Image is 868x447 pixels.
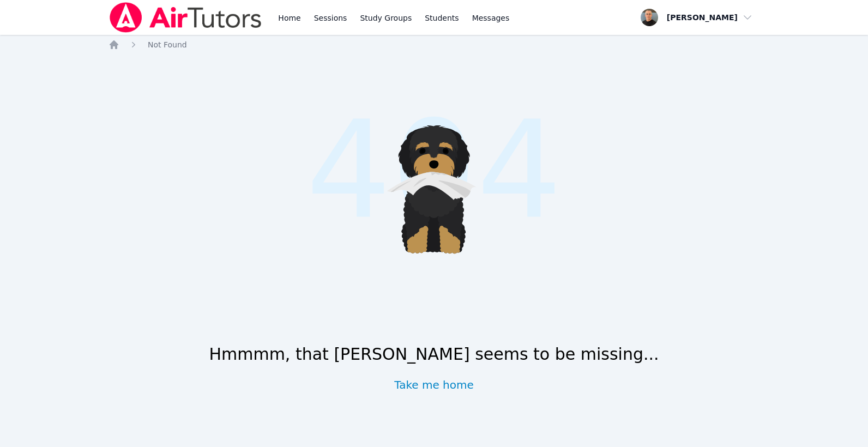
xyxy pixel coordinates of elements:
nav: Breadcrumb [108,39,759,50]
span: Messages [472,13,510,23]
span: Not Found [148,40,187,49]
a: Take me home [394,377,474,392]
h1: Hmmmm, that [PERSON_NAME] seems to be missing... [209,345,659,364]
span: 404 [306,70,562,271]
img: Air Tutors [108,2,263,33]
a: Not Found [148,39,187,50]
